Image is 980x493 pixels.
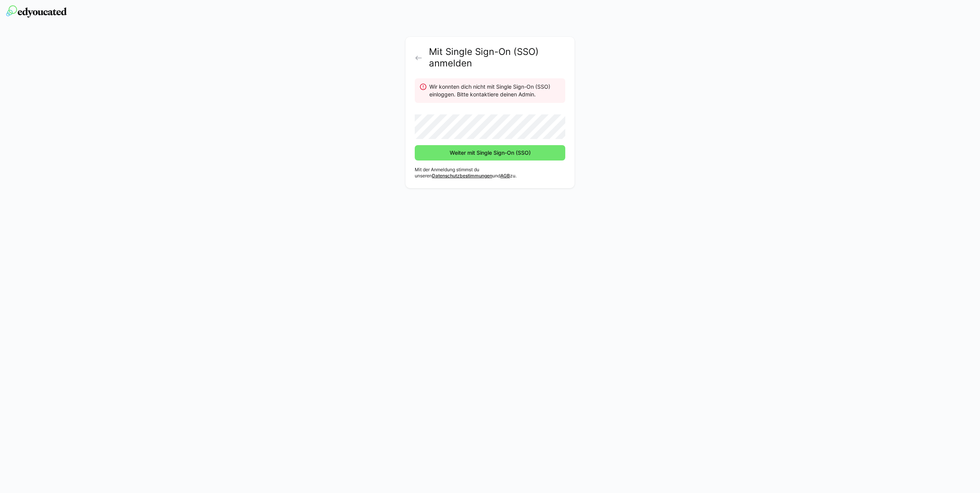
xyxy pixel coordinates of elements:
[429,46,565,69] h2: Mit Single Sign-On (SSO) anmelden
[432,173,492,179] a: Datenschutzbestimmungen
[449,149,532,157] span: Weiter mit Single Sign-On (SSO)
[415,145,565,160] button: Weiter mit Single Sign-On (SSO)
[6,5,67,18] img: edyoucated
[415,167,565,179] p: Mit der Anmeldung stimmst du unseren und zu.
[429,83,559,98] div: Wir konnten dich nicht mit Single Sign-On (SSO) einloggen. Bitte kontaktiere deinen Admin.
[500,173,510,179] a: AGB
